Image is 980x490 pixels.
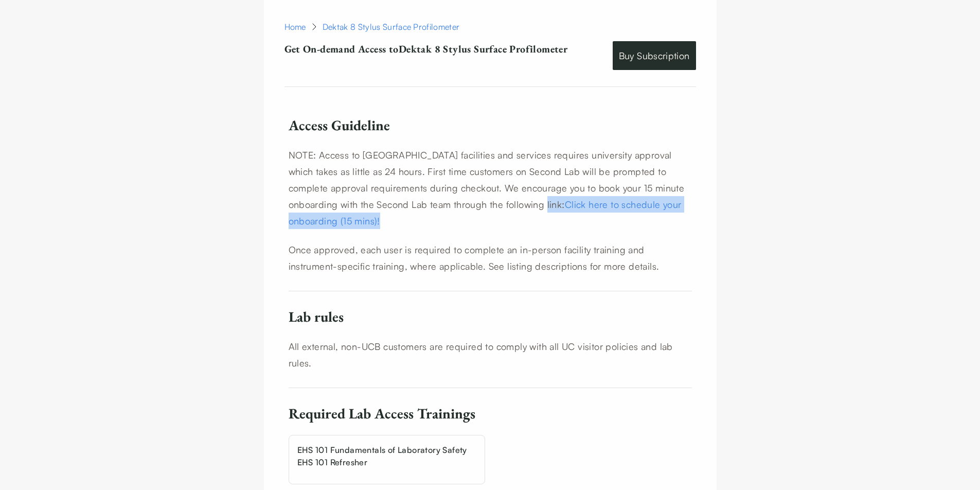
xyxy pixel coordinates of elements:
[289,404,475,423] span: Required Lab Access Trainings
[297,445,467,467] a: EHS 101 Fundamentals of Laboratory Safety EHS 101 Refresher
[284,41,568,57] p: Get On-demand Access to Dektak 8 Stylus Surface Profilometer
[284,21,306,33] a: Home
[289,199,682,226] a: Click here to schedule your onboarding (15 mins)!
[289,241,692,274] p: Once approved, each user is required to complete an in-person facility training and instrument-sp...
[289,147,692,274] article: Access Guideline
[289,147,692,229] p: NOTE: Access to [GEOGRAPHIC_DATA] facilities and services requires university approval which take...
[289,338,692,371] p: All external, non-UCB customers are required to comply with all UC visitor policies and lab rules.
[289,338,692,371] article: Lab rules
[289,308,692,326] h6: Lab rules
[613,41,696,70] a: Buy Subscription
[323,21,460,33] div: Dektak 8 Stylus Surface Profilometer
[289,116,692,134] h6: Access Guideline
